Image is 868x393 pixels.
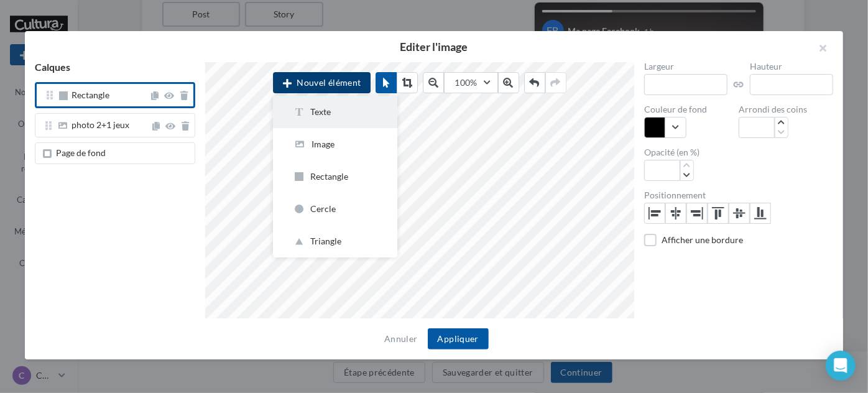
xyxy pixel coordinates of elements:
[72,90,109,100] span: Rectangle
[273,128,397,160] button: Image
[662,234,833,246] div: Afficher une bordure
[25,62,205,82] div: Calques
[750,62,833,71] label: Hauteur
[45,41,823,52] h2: Editer l'image
[273,96,397,128] button: Texte
[644,191,833,200] label: Positionnement
[293,170,377,183] div: Rectangle
[379,331,422,346] button: Annuler
[273,160,397,193] button: Rectangle
[826,351,856,381] div: Open Intercom Messenger
[293,138,377,150] div: Image
[428,328,489,349] button: Appliquer
[293,203,377,215] div: Cercle
[56,147,106,158] span: Page de fond
[273,225,397,257] button: Triangle
[273,72,371,93] button: Nouvel élément
[293,106,377,118] div: Texte
[739,105,833,114] label: Arrondi des coins
[72,119,129,130] span: photo 2+1 jeux
[444,72,497,93] button: 100%
[293,235,377,247] div: Triangle
[644,105,739,114] label: Couleur de fond
[273,193,397,225] button: Cercle
[644,148,833,157] label: Opacité (en %)
[644,62,727,71] label: Largeur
